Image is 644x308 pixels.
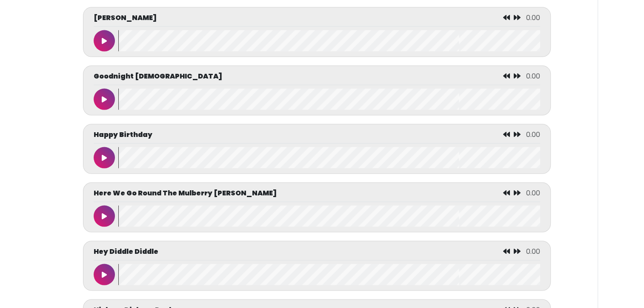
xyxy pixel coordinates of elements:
[526,13,540,23] span: 0.00
[94,188,277,198] p: Here We Go Round The Mulberry [PERSON_NAME]
[94,13,157,23] p: [PERSON_NAME]
[94,130,152,140] p: Happy Birthday
[526,188,540,198] span: 0.00
[94,71,222,81] p: Goodnight [DEMOGRAPHIC_DATA]
[526,71,540,81] span: 0.00
[526,130,540,139] span: 0.00
[526,247,540,256] span: 0.00
[94,247,158,257] p: Hey Diddle Diddle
